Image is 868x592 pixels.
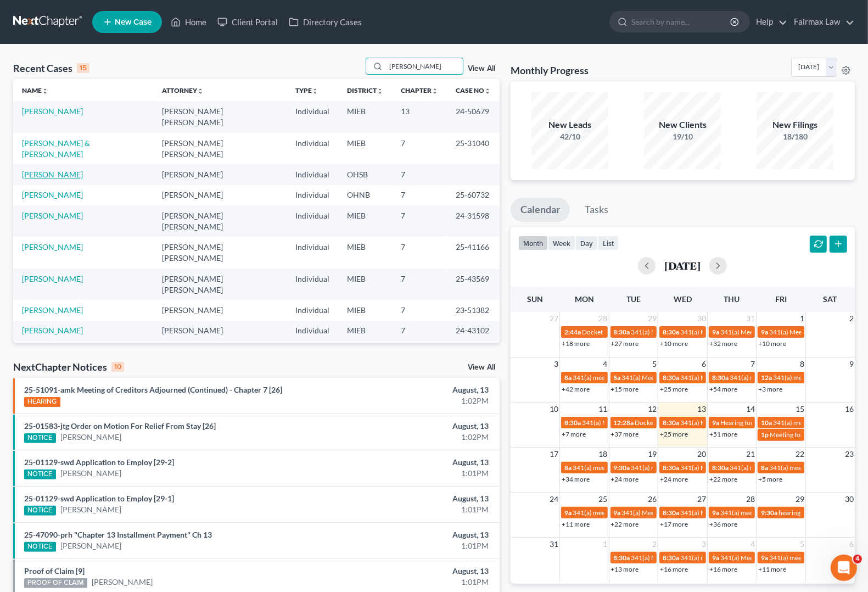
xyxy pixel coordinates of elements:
[712,418,719,427] span: 9a
[392,300,447,320] td: 7
[660,475,688,483] a: +24 more
[162,86,204,94] a: Attorneyunfold_more
[377,88,383,94] i: unfold_more
[614,554,630,562] span: 8:30a
[287,237,338,268] td: Individual
[484,88,491,94] i: unfold_more
[799,358,805,371] span: 8
[13,62,89,75] div: Recent Cases
[663,328,679,336] span: 8:30a
[341,493,489,504] div: August, 13
[60,504,121,515] a: [PERSON_NAME]
[447,133,500,164] td: 25-31040
[338,269,392,300] td: MIEB
[312,88,318,94] i: unfold_more
[844,403,855,416] span: 16
[401,86,438,94] a: Chapterunfold_more
[712,554,719,562] span: 9a
[447,237,500,268] td: 25-41166
[115,18,152,26] span: New Case
[598,312,609,325] span: 28
[758,475,782,483] a: +5 more
[651,538,658,551] span: 2
[745,403,756,416] span: 14
[548,403,559,416] span: 10
[447,185,500,205] td: 25-60732
[761,431,769,439] span: 1p
[631,554,738,562] span: 341(a) Meeting for [PERSON_NAME]
[283,12,367,32] a: Directory Cases
[153,133,287,164] td: [PERSON_NAME] [PERSON_NAME]
[844,448,855,461] span: 23
[614,509,621,517] span: 9a
[153,164,287,185] td: [PERSON_NAME]
[341,504,489,515] div: 1:01PM
[660,339,688,348] a: +10 more
[287,205,338,237] td: Individual
[575,236,598,250] button: day
[511,64,589,77] h3: Monthly Progress
[24,470,56,479] div: NOTICE
[341,457,489,468] div: August, 13
[287,300,338,320] td: Individual
[660,565,688,573] a: +16 more
[287,321,338,341] td: Individual
[602,358,609,371] span: 4
[22,86,48,94] a: Nameunfold_more
[758,385,782,393] a: +3 more
[709,565,737,573] a: +16 more
[386,58,463,74] input: Search by name...
[24,397,60,407] div: HEARING
[696,493,707,506] span: 27
[651,358,658,371] span: 5
[24,566,85,576] a: Proof of Claim [9]
[287,341,338,372] td: Individual
[709,430,737,438] a: +51 more
[751,12,787,32] a: Help
[24,530,212,539] a: 25-47090-prh "Chapter 13 Installment Payment" Ch 13
[602,538,609,551] span: 1
[745,493,756,506] span: 28
[341,384,489,395] div: August, 13
[341,468,489,479] div: 1:01PM
[341,529,489,540] div: August, 13
[631,328,738,336] span: 341(a) Meeting for [PERSON_NAME]
[680,509,787,517] span: 341(a) Meeting for [PERSON_NAME]
[647,493,658,506] span: 26
[614,373,621,382] span: 8a
[626,294,641,304] span: Tue
[824,294,837,304] span: Sat
[709,520,737,528] a: +36 more
[788,12,854,32] a: Fairmax Law
[338,101,392,132] td: MIEB
[848,538,855,551] span: 6
[779,509,863,517] span: hearing for [PERSON_NAME]
[392,185,447,205] td: 7
[153,185,287,205] td: [PERSON_NAME]
[24,506,56,516] div: NOTICE
[611,520,639,528] a: +22 more
[153,237,287,268] td: [PERSON_NAME] [PERSON_NAME]
[761,328,768,336] span: 9a
[761,509,777,517] span: 9:30a
[761,418,772,427] span: 10a
[527,294,543,304] span: Sun
[153,321,287,341] td: [PERSON_NAME]
[341,577,489,588] div: 1:01PM
[341,395,489,406] div: 1:02PM
[287,269,338,300] td: Individual
[341,566,489,577] div: August, 13
[392,205,447,237] td: 7
[758,339,786,348] a: +10 more
[287,164,338,185] td: Individual
[77,63,89,73] div: 15
[575,198,618,222] a: Tasks
[22,170,83,179] a: [PERSON_NAME]
[197,88,204,94] i: unfold_more
[631,12,732,32] input: Search by name...
[447,300,500,320] td: 23-51382
[548,538,559,551] span: 31
[712,373,729,382] span: 8:30a
[22,190,83,199] a: [PERSON_NAME]
[153,269,287,300] td: [PERSON_NAME] [PERSON_NAME]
